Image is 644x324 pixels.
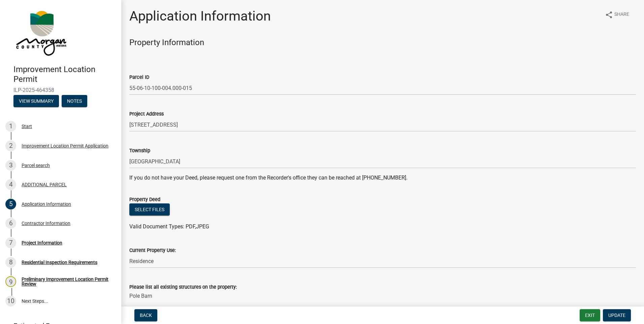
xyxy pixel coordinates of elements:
[5,276,16,287] div: 9
[134,309,157,321] button: Back
[129,149,150,153] label: Township
[580,309,600,321] button: Exit
[22,163,50,168] div: Parcel search
[22,221,70,226] div: Contractor Information
[129,75,149,80] label: Parcel ID
[129,203,170,216] button: Select files
[13,65,116,84] h4: Improvement Location Permit
[608,313,625,318] span: Update
[22,240,62,245] div: Project Information
[13,95,59,107] button: View Summary
[13,87,108,93] span: ILP-2025-464358
[129,112,164,117] label: Project Address
[5,296,16,306] div: 10
[140,313,152,318] span: Back
[13,99,59,104] wm-modal-confirm: Summary
[614,11,629,19] span: Share
[22,124,32,129] div: Start
[13,7,68,58] img: Morgan County, Indiana
[22,143,108,148] div: Improvement Location Permit Application
[129,285,237,290] label: Please list all existing structures on the property:
[62,95,87,107] button: Notes
[5,257,16,268] div: 8
[22,202,71,206] div: Application Information
[5,199,16,209] div: 5
[22,260,97,265] div: Residential Inspection Requirements
[129,223,209,230] span: Valid Document Types: PDF,JPEG
[129,38,636,47] h4: Property Information
[605,11,613,19] i: share
[129,8,271,24] h1: Application Information
[603,309,631,321] button: Update
[5,237,16,248] div: 7
[600,8,635,21] button: shareShare
[5,140,16,151] div: 2
[129,248,176,253] label: Current Property Use:
[129,197,160,202] label: Property Deed
[129,174,636,182] p: If you do not have your Deed, please request one from the Recorder's office they can be reached a...
[5,121,16,132] div: 1
[5,160,16,171] div: 3
[22,182,67,187] div: ADDITIONAL PARCEL
[62,99,87,104] wm-modal-confirm: Notes
[22,277,110,286] div: Preliminary Improvement Location Permit Review
[5,218,16,229] div: 6
[5,179,16,190] div: 4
